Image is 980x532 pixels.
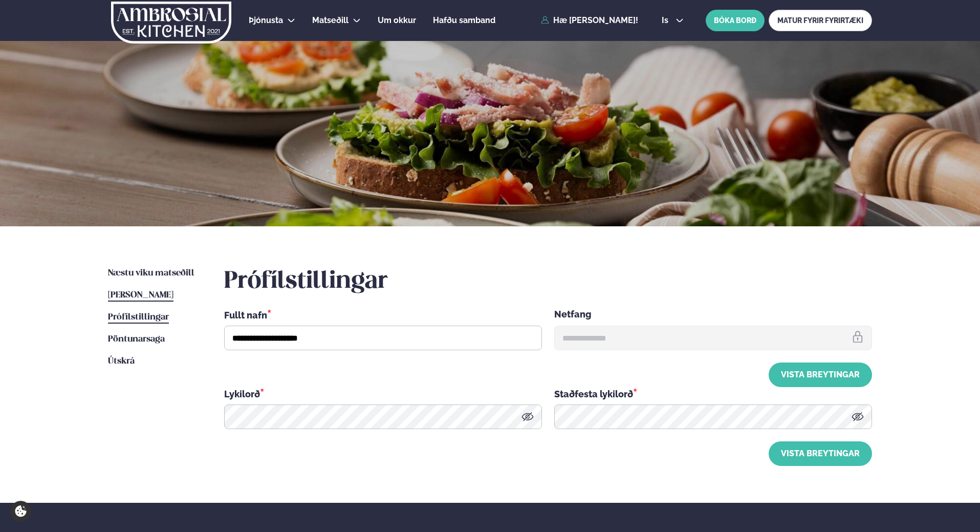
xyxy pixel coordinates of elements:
a: Matseðill [312,14,349,27]
button: Vista breytingar [769,441,872,466]
a: Prófílstillingar [108,311,169,324]
a: Cookie settings [10,501,31,522]
span: Matseðill [312,15,349,25]
img: logo [110,2,232,44]
a: MATUR FYRIR FYRIRTÆKI [769,10,872,31]
div: Fullt nafn [224,308,542,322]
a: Næstu viku matseðill [108,267,194,280]
h2: Prófílstillingar [224,267,872,296]
span: is [662,16,671,25]
a: Um okkur [378,14,416,27]
div: Netfang [554,308,872,322]
button: is [654,16,692,25]
span: Hafðu samband [433,15,495,25]
span: [PERSON_NAME] [108,291,173,300]
a: Pöntunarsaga [108,333,165,346]
span: Þjónusta [249,15,283,25]
a: Hafðu samband [433,14,495,27]
a: Þjónusta [249,14,283,27]
a: [PERSON_NAME] [108,289,173,302]
span: Útskrá [108,357,135,366]
button: Vista breytingar [769,363,872,387]
a: Hæ [PERSON_NAME]! [541,16,638,25]
span: Um okkur [378,15,416,25]
span: Næstu viku matseðill [108,269,194,278]
span: Prófílstillingar [108,313,169,322]
div: Staðfesta lykilorð [554,387,872,400]
a: Útskrá [108,355,135,368]
div: Lykilorð [224,387,542,400]
span: Pöntunarsaga [108,335,165,344]
button: BÓKA BORÐ [706,10,765,31]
